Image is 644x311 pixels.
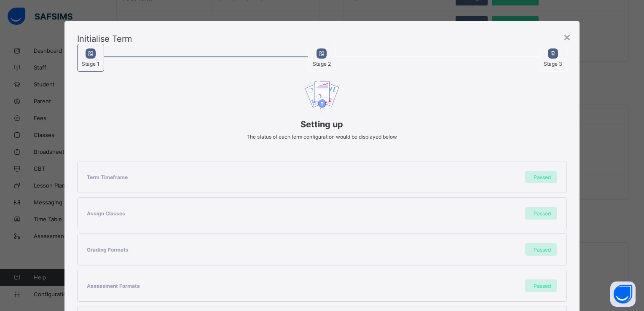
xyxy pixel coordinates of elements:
span: Setting up [77,119,567,129]
span: Passed [534,174,551,180]
span: Grading Formats [87,247,129,253]
span: Stage 3 [544,61,562,67]
span: Stage 2 [313,61,331,67]
button: Open asap [610,282,636,307]
span: Passed [534,210,551,217]
span: Passed [534,283,551,289]
span: Initialise Term [77,34,132,44]
span: Term Timeframe [87,174,128,180]
img: document upload image [305,80,339,114]
span: Assign Classes [87,210,125,217]
span: Passed [534,247,551,253]
span: Assessment Formats [87,283,140,289]
span: The status of each term configuration would be displayed below [247,134,397,140]
span: Stage 1 [82,61,99,67]
div: × [563,29,571,44]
